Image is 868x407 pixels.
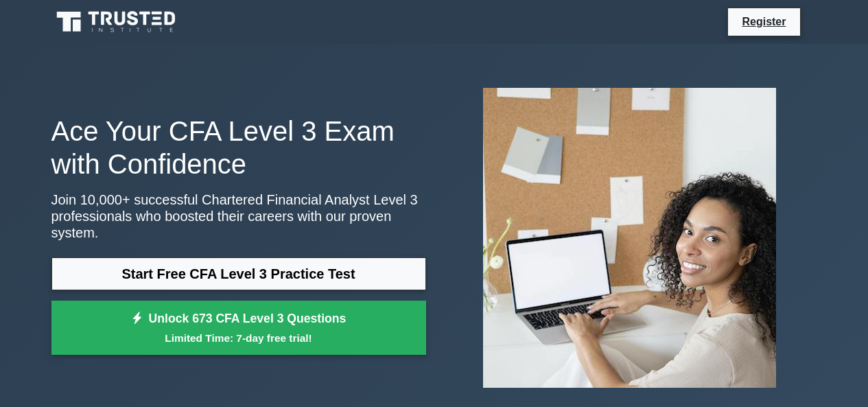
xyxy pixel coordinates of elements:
[51,191,426,241] p: Join 10,000+ successful Chartered Financial Analyst Level 3 professionals who boosted their caree...
[51,257,426,290] a: Start Free CFA Level 3 Practice Test
[734,13,794,30] a: Register
[51,115,426,181] h1: Ace Your CFA Level 3 Exam with Confidence
[51,301,426,356] a: Unlock 673 CFA Level 3 QuestionsLimited Time: 7-day free trial!
[69,330,409,346] small: Limited Time: 7-day free trial!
